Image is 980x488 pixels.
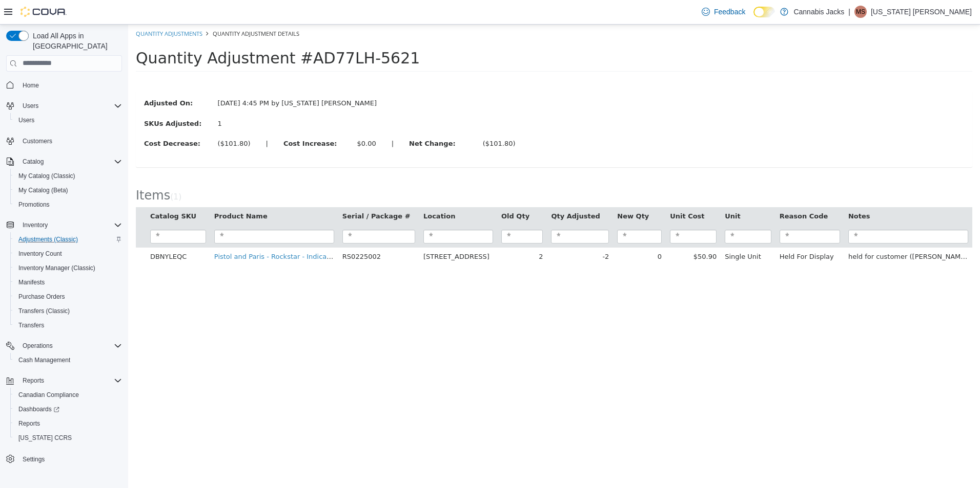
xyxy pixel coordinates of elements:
[8,5,74,13] a: Quantity Adjustments
[14,248,66,260] a: Inventory Count
[295,228,361,236] span: [STREET_ADDRESS]
[18,201,50,209] span: Promotions
[256,114,273,124] label: |
[489,187,523,197] button: New Qty
[18,278,45,286] span: Manifests
[2,78,126,93] button: Home
[716,223,844,241] td: held for customer ([PERSON_NAME])
[23,342,53,350] span: Operations
[538,223,593,241] td: $50.90
[295,187,329,197] button: Location
[14,403,64,415] a: Dashboards
[18,391,79,399] span: Canadian Compliance
[597,187,614,197] button: Unit
[18,219,52,231] button: Inventory
[85,5,171,13] span: Quantity Adjustment Details
[10,183,126,197] button: My Catalog (Beta)
[714,7,745,17] span: Feedback
[82,74,256,84] div: [DATE] 4:45 PM by [US_STATE] [PERSON_NAME]
[373,187,403,197] button: Old Qty
[21,7,67,17] img: Cova
[130,114,148,124] label: |
[23,137,52,145] span: Customers
[18,374,122,387] span: Reports
[90,94,214,104] div: 1
[10,247,126,261] button: Inventory Count
[148,114,221,124] label: Cost Increase:
[2,373,126,388] button: Reports
[14,114,38,126] a: Users
[2,134,126,148] button: Customers
[14,233,82,246] a: Adjustments (Classic)
[22,187,70,197] button: Catalog SKU
[18,100,122,112] span: Users
[753,7,775,17] input: Dark Mode
[210,223,291,241] td: RS0225002
[14,184,122,196] span: My Catalog (Beta)
[86,228,214,236] a: Pistol and Paris - Rockstar - Indica - 7g
[10,388,126,402] button: Canadian Compliance
[369,223,419,241] td: 2
[848,6,850,18] p: |
[18,419,40,428] span: Reports
[14,432,76,444] a: [US_STATE] CCRS
[18,452,122,465] span: Settings
[10,113,126,127] button: Users
[14,291,69,303] a: Purchase Orders
[355,114,387,124] div: ($101.80)
[14,417,122,430] span: Reports
[14,248,122,260] span: Inventory Count
[871,6,972,18] p: [US_STATE] [PERSON_NAME]
[18,356,70,364] span: Cash Management
[14,262,122,274] span: Inventory Manager (Classic)
[23,221,48,229] span: Inventory
[10,402,126,416] a: Dashboards
[14,184,72,196] a: My Catalog (Beta)
[10,232,126,247] button: Adjustments (Classic)
[10,275,126,290] button: Manifests
[8,164,42,178] span: Items
[23,158,44,166] span: Catalog
[10,197,126,212] button: Promotions
[593,223,647,241] td: Single Unit
[10,169,126,183] button: My Catalog (Classic)
[42,168,53,177] small: ( )
[214,187,284,197] button: Serial / Package #
[18,307,70,315] span: Transfers (Classic)
[10,416,126,431] button: Reports
[18,219,122,231] span: Inventory
[23,81,39,90] span: Home
[14,305,122,317] span: Transfers (Classic)
[14,276,49,289] a: Manifests
[10,431,126,445] button: [US_STATE] CCRS
[8,25,292,42] span: Quantity Adjustment #AD77LH-5621
[8,114,82,124] label: Cost Decrease:
[18,434,72,442] span: [US_STATE] CCRS
[18,156,122,168] span: Catalog
[23,455,45,463] span: Settings
[14,233,122,246] span: Adjustments (Classic)
[2,451,126,466] button: Settings
[14,319,122,331] span: Transfers
[18,250,62,258] span: Inventory Count
[18,223,82,241] td: DBNYLEQC
[45,168,50,177] span: 1
[542,187,578,197] button: Unit Cost
[14,170,122,182] span: My Catalog (Classic)
[18,186,68,194] span: My Catalog (Beta)
[29,31,122,51] span: Load All Apps in [GEOGRAPHIC_DATA]
[14,291,122,303] span: Purchase Orders
[753,17,754,18] span: Dark Mode
[14,198,54,211] a: Promotions
[18,100,43,112] button: Users
[793,6,844,18] p: Cannabis Jacks
[18,116,34,124] span: Users
[14,114,122,126] span: Users
[10,318,126,332] button: Transfers
[18,340,122,352] span: Operations
[18,172,75,180] span: My Catalog (Classic)
[90,114,122,124] div: ($101.80)
[18,264,95,272] span: Inventory Manager (Classic)
[18,374,48,387] button: Reports
[10,353,126,367] button: Cash Management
